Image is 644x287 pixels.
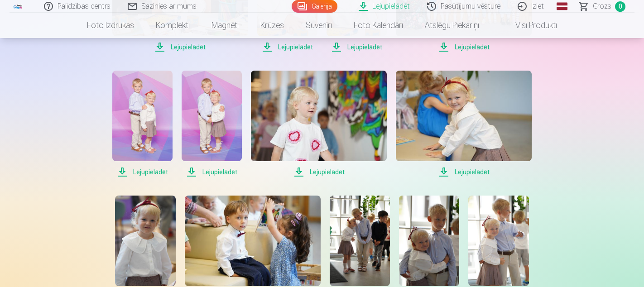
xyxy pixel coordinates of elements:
[13,4,23,9] img: /fa1
[343,13,414,38] a: Foto kalendāri
[327,42,387,53] span: Lejupielādēt
[76,13,145,38] a: Foto izdrukas
[250,13,295,38] a: Krūzes
[615,1,625,12] span: 0
[396,71,532,177] a: Lejupielādēt
[593,1,611,12] span: Grozs
[295,13,343,38] a: Suvenīri
[182,71,242,177] a: Lejupielādēt
[201,13,250,38] a: Magnēti
[257,42,317,53] span: Lejupielādēt
[414,13,490,38] a: Atslēgu piekariņi
[251,71,387,177] a: Lejupielādēt
[112,42,248,53] span: Lejupielādēt
[112,71,173,177] a: Lejupielādēt
[396,167,532,177] span: Lejupielādēt
[145,13,201,38] a: Komplekti
[182,167,242,177] span: Lejupielādēt
[396,42,532,53] span: Lejupielādēt
[490,13,568,38] a: Visi produkti
[112,167,173,177] span: Lejupielādēt
[251,167,387,177] span: Lejupielādēt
